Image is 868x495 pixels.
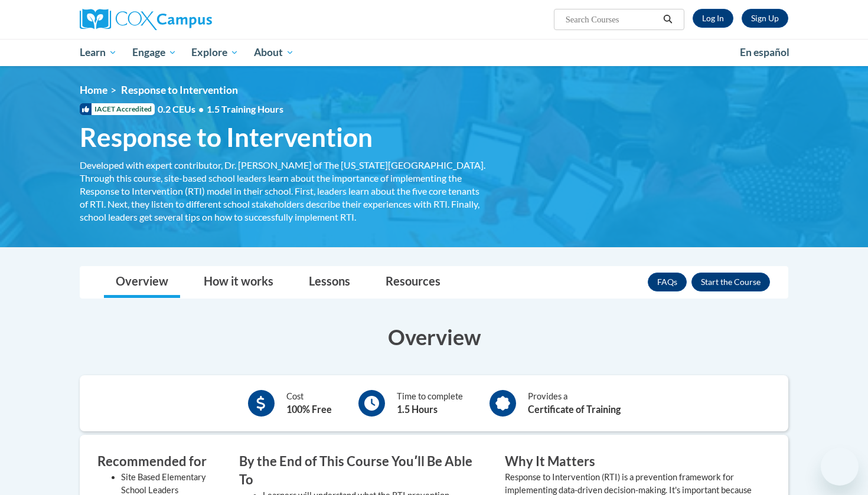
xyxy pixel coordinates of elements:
[132,45,177,60] span: Engage
[742,9,788,28] a: Register
[191,45,239,60] span: Explore
[286,404,332,415] b: 100% Free
[374,267,452,298] a: Resources
[104,267,180,298] a: Overview
[121,84,238,96] span: Response to Intervention
[97,453,221,471] h3: Recommended for
[528,390,621,417] div: Provides a
[80,122,373,153] span: Response to Intervention
[297,267,362,298] a: Lessons
[286,390,332,417] div: Cost
[564,12,659,27] input: Search Courses
[732,40,797,65] a: En español
[192,267,285,298] a: How it works
[72,39,125,66] a: Learn
[80,45,117,60] span: Learn
[821,448,859,486] iframe: Button to launch messaging window
[184,39,246,66] a: Explore
[125,39,184,66] a: Engage
[198,103,204,114] span: •
[648,273,687,291] a: FAQs
[693,9,733,28] a: Log In
[80,103,155,115] span: IACET Accredited
[207,103,283,114] span: 1.5 Training Hours
[80,9,304,30] a: Cox Campus
[80,9,212,30] img: Cox Campus
[246,39,302,66] a: About
[397,390,463,417] div: Time to complete
[691,273,770,291] button: Enroll
[397,404,438,415] b: 1.5 Hours
[505,453,753,471] h3: Why It Matters
[62,39,806,66] div: Main menu
[158,103,283,116] span: 0.2 CEUs
[528,404,621,415] b: Certificate of Training
[80,322,788,352] h3: Overview
[254,45,294,60] span: About
[80,159,487,224] div: Developed with expert contributor, Dr. [PERSON_NAME] of The [US_STATE][GEOGRAPHIC_DATA]. Through ...
[239,453,487,489] h3: By the End of This Course Youʹll Be Able To
[740,46,789,58] span: En español
[659,12,677,27] button: Search
[80,84,107,96] a: Home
